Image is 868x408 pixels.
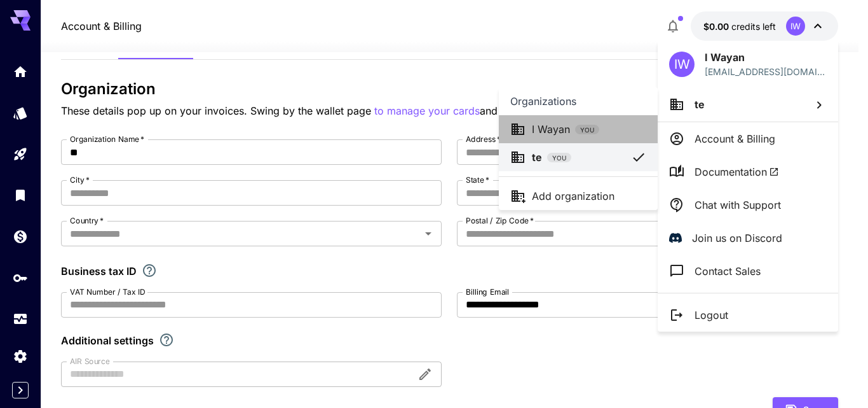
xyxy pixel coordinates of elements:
[547,153,571,163] span: YOU
[510,94,576,109] p: Organizations
[532,188,614,204] p: Add organization
[532,150,542,165] p: te
[575,125,599,135] span: YOU
[532,122,570,137] p: I Wayan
